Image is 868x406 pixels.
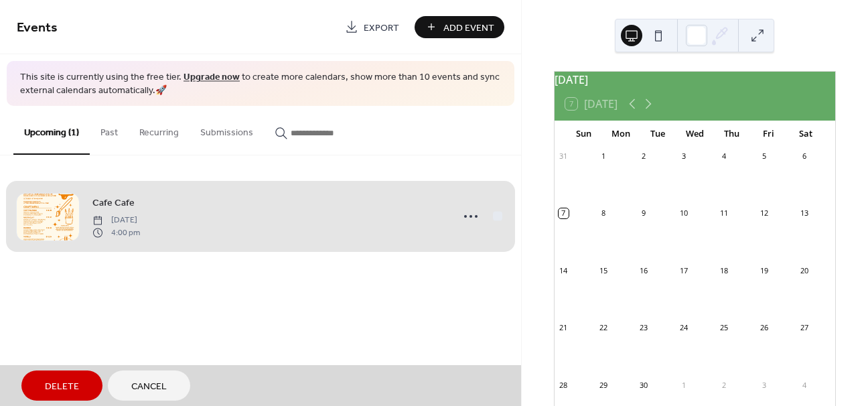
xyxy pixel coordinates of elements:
[559,265,569,275] div: 14
[678,208,689,218] div: 10
[638,380,648,390] div: 30
[443,21,494,35] span: Add Event
[335,16,409,38] a: Export
[602,121,639,147] div: Mon
[759,323,769,333] div: 26
[799,208,809,218] div: 13
[565,121,602,147] div: Sun
[638,208,648,218] div: 9
[799,380,809,390] div: 4
[45,380,79,394] span: Delete
[678,323,689,333] div: 24
[559,323,569,333] div: 21
[788,121,824,147] div: Sat
[678,380,689,390] div: 1
[719,265,729,275] div: 18
[638,151,648,161] div: 2
[184,68,240,86] a: Upgrade now
[639,121,676,147] div: Tue
[750,121,787,147] div: Fri
[415,16,504,38] button: Add Event
[799,265,809,275] div: 20
[559,151,569,161] div: 31
[759,208,769,218] div: 12
[555,72,835,88] div: [DATE]
[17,15,58,41] span: Events
[759,151,769,161] div: 5
[599,265,609,275] div: 15
[719,380,729,390] div: 2
[759,380,769,390] div: 3
[20,71,501,97] span: This site is currently using the free tier. to create more calendars, show more than 10 events an...
[599,208,609,218] div: 8
[799,151,809,161] div: 6
[559,380,569,390] div: 28
[599,151,609,161] div: 1
[21,370,102,401] button: Delete
[719,323,729,333] div: 25
[599,380,609,390] div: 29
[364,21,399,35] span: Export
[719,151,729,161] div: 4
[678,151,689,161] div: 3
[799,323,809,333] div: 27
[599,323,609,333] div: 22
[13,106,90,155] button: Upcoming (1)
[713,121,750,147] div: Thu
[190,106,264,153] button: Submissions
[676,121,713,147] div: Wed
[759,265,769,275] div: 19
[638,323,648,333] div: 23
[129,106,190,153] button: Recurring
[719,208,729,218] div: 11
[678,265,689,275] div: 17
[131,380,167,394] span: Cancel
[108,370,190,401] button: Cancel
[638,265,648,275] div: 16
[90,106,129,153] button: Past
[559,208,569,218] div: 7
